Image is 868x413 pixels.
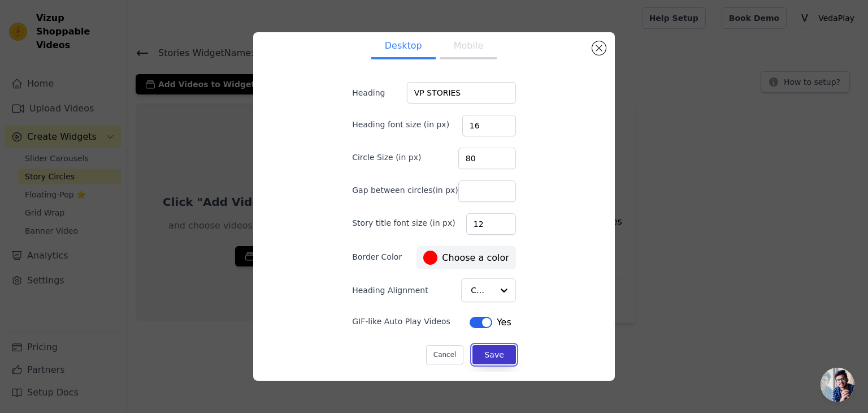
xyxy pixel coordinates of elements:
[407,82,516,104] input: Add a heading
[352,316,450,327] label: GIF-like Auto Play Videos
[821,368,854,402] a: Open chat
[371,35,436,59] button: Desktop
[472,345,515,364] button: Save
[352,184,458,196] label: Gap between circles(in px)
[423,251,509,265] label: Choose a color
[352,251,402,263] label: Border Color
[352,87,407,98] label: Heading
[352,217,455,229] label: Story title font size (in px)
[426,345,464,364] button: Cancel
[497,316,511,329] span: Yes
[352,152,421,163] label: Circle Size (in px)
[592,41,606,55] button: Close modal
[352,285,430,296] label: Heading Alignment
[352,119,449,130] label: Heading font size (in px)
[440,35,497,59] button: Mobile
